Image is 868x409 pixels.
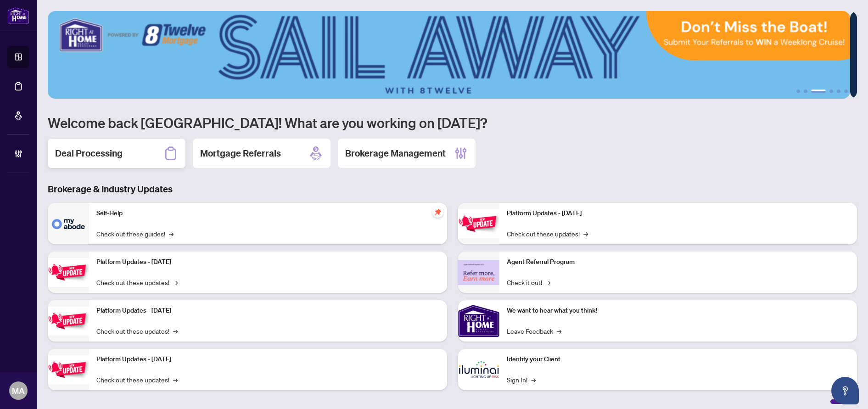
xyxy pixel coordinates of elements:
img: Self-Help [48,203,89,244]
p: Platform Updates - [DATE] [96,257,440,267]
span: pushpin [432,207,443,218]
img: We want to hear what you think! [458,300,499,342]
p: Platform Updates - [DATE] [96,306,440,316]
a: Check out these guides!→ [96,229,174,239]
p: Platform Updates - [DATE] [507,208,850,219]
a: Check out these updates!→ [96,326,178,336]
span: → [557,326,561,336]
button: Open asap [831,377,859,404]
a: Check out these updates!→ [96,277,178,287]
img: logo [7,7,29,24]
p: Identify your Client [507,354,850,364]
a: Check out these updates!→ [96,375,178,385]
button: 4 [829,90,833,93]
span: → [546,277,550,287]
img: Platform Updates - July 21, 2025 [48,307,89,336]
button: 2 [804,90,807,93]
p: We want to hear what you think! [507,306,850,316]
span: → [173,326,178,336]
span: → [169,229,174,239]
button: 1 [796,90,800,93]
p: Self-Help [96,208,440,219]
h3: Brokerage & Industry Updates [48,183,857,196]
span: → [173,375,178,385]
img: Agent Referral Program [458,260,499,285]
h2: Mortgage Referrals [200,147,281,160]
img: Slide 2 [48,11,850,99]
a: Check out these updates!→ [507,229,588,239]
span: → [531,375,536,385]
button: 5 [837,90,840,93]
h1: Welcome back [GEOGRAPHIC_DATA]! What are you working on [DATE]? [48,114,857,131]
button: 3 [811,90,826,93]
img: Identify your Client [458,349,499,390]
p: Agent Referral Program [507,257,850,267]
h2: Deal Processing [55,147,123,160]
span: → [173,277,178,287]
a: Check it out!→ [507,277,550,287]
a: Leave Feedback→ [507,326,561,336]
h2: Brokerage Management [345,147,446,160]
a: Sign In!→ [507,375,536,385]
span: → [583,229,588,239]
p: Platform Updates - [DATE] [96,354,440,364]
img: Platform Updates - June 23, 2025 [458,209,499,238]
img: Platform Updates - September 16, 2025 [48,258,89,287]
button: 6 [844,90,848,93]
img: Platform Updates - July 8, 2025 [48,355,89,384]
span: MA [12,384,25,397]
